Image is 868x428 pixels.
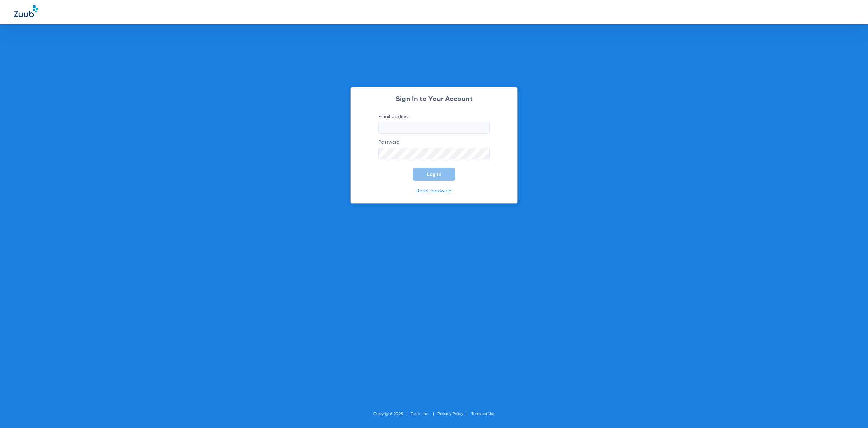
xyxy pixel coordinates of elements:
span: Log In [427,172,441,177]
a: Terms of Use [471,412,495,416]
img: Zuub Logo [14,5,38,17]
li: Zuub, Inc. [411,411,437,418]
h2: Sign In to Your Account [368,96,500,103]
a: Privacy Policy [437,412,463,416]
li: Copyright 2025 [373,411,411,418]
label: Password [378,139,490,159]
a: Reset password [416,189,452,194]
input: Password [378,148,490,159]
button: Log In [413,168,455,181]
input: Email address [378,122,490,134]
label: Email address [378,113,490,134]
